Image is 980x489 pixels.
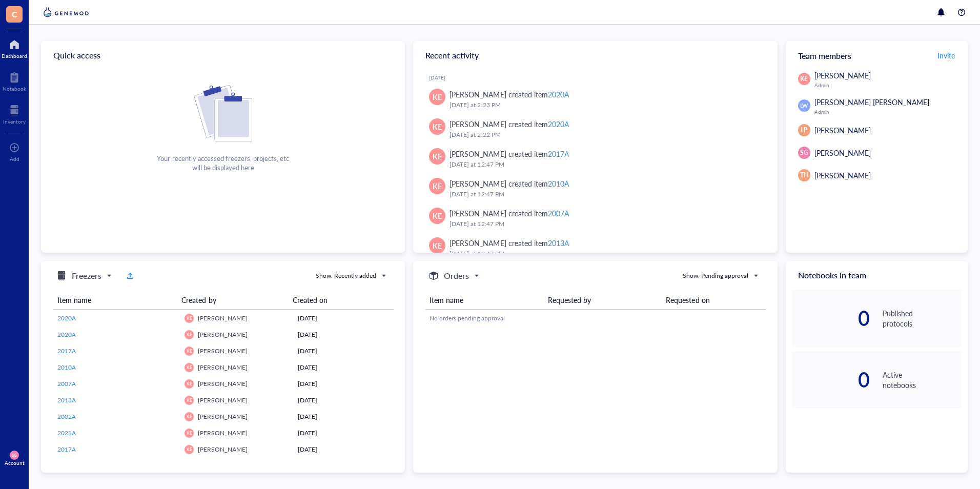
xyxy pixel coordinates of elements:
[198,412,248,421] span: [PERSON_NAME]
[57,445,176,454] a: 2017A
[433,91,442,103] span: KE
[814,109,962,115] div: Admin
[72,270,101,282] h5: Freezers
[433,210,442,221] span: KE
[3,118,26,125] div: Inventory
[421,233,769,263] a: KE[PERSON_NAME] created item2013A[DATE] at 12:47 PM
[814,170,871,180] span: [PERSON_NAME]
[792,310,871,327] div: 0
[57,363,176,372] a: 2010A
[3,102,26,125] a: Inventory
[2,53,27,59] div: Dashboard
[814,97,929,107] span: [PERSON_NAME] [PERSON_NAME]
[800,148,808,157] span: SG
[548,119,569,129] div: 2020A
[57,314,176,323] a: 2020A
[3,86,26,92] div: Notebook
[187,381,192,386] span: KE
[800,74,808,84] span: KE
[10,156,19,162] div: Add
[430,314,762,323] div: No orders pending approval
[298,347,389,356] div: [DATE]
[194,85,252,141] img: Cf+DiIyRRx+BTSbnYhsZzE9to3+AfuhVxcka4spAAAAAElFTkSuQmCC
[298,396,389,405] div: [DATE]
[187,365,192,370] span: KE
[57,314,76,322] span: 2020A
[548,208,569,218] div: 2007A
[57,429,76,437] span: 2021A
[444,270,469,282] h5: Orders
[413,41,777,70] div: Recent activity
[814,70,871,80] span: [PERSON_NAME]
[157,154,289,172] div: Your recently accessed freezers, projects, etc will be displayed here
[57,330,76,339] span: 2020A
[298,429,389,438] div: [DATE]
[198,347,248,355] span: [PERSON_NAME]
[450,159,761,170] div: [DATE] at 12:47 PM
[187,414,192,419] span: KE
[57,379,76,388] span: 2007A
[814,82,962,88] div: Admin
[198,396,248,404] span: [PERSON_NAME]
[683,271,748,280] div: Show: Pending approval
[421,85,769,114] a: KE[PERSON_NAME] created item2020A[DATE] at 2:23 PM
[57,396,76,404] span: 2013A
[421,174,769,203] a: KE[PERSON_NAME] created item2010A[DATE] at 12:47 PM
[57,347,176,356] a: 2017A
[177,291,288,310] th: Created by
[298,330,389,339] div: [DATE]
[937,50,955,60] span: Invite
[2,36,27,59] a: Dashboard
[421,203,769,233] a: KE[PERSON_NAME] created item2007A[DATE] at 12:47 PM
[57,330,176,339] a: 2020A
[12,8,17,21] span: C
[801,126,807,135] span: LP
[57,412,176,421] a: 2002A
[187,349,192,354] span: KE
[289,291,386,310] th: Created on
[814,125,871,135] span: [PERSON_NAME]
[433,151,442,162] span: KE
[792,372,871,388] div: 0
[421,144,769,174] a: KE[PERSON_NAME] created item2017A[DATE] at 12:47 PM
[450,148,568,159] div: [PERSON_NAME] created item
[548,149,569,159] div: 2017A
[187,431,192,436] span: KE
[298,379,389,389] div: [DATE]
[786,261,968,290] div: Notebooks in team
[544,291,662,310] th: Requested by
[316,271,376,280] div: Show: Recently added
[198,429,248,437] span: [PERSON_NAME]
[3,69,26,92] a: Notebook
[450,130,761,140] div: [DATE] at 2:22 PM
[41,6,91,18] img: genemod-logo
[5,460,25,466] div: Account
[883,308,962,329] div: Published protocols
[198,379,248,388] span: [PERSON_NAME]
[800,171,808,180] span: TH
[198,445,248,454] span: [PERSON_NAME]
[12,453,16,457] span: SG
[450,208,568,219] div: [PERSON_NAME] created item
[187,447,192,452] span: KE
[187,316,192,321] span: KE
[662,291,766,310] th: Requested on
[57,396,176,405] a: 2013A
[57,429,176,438] a: 2021A
[57,347,76,355] span: 2017A
[57,363,76,372] span: 2010A
[298,314,389,323] div: [DATE]
[187,398,192,403] span: KE
[450,118,568,130] div: [PERSON_NAME] created item
[425,291,544,310] th: Item name
[53,291,177,310] th: Item name
[429,74,769,80] div: [DATE]
[548,89,569,99] div: 2020A
[433,121,442,132] span: KE
[198,314,248,322] span: [PERSON_NAME]
[57,412,76,421] span: 2002A
[937,47,955,64] button: Invite
[786,41,968,70] div: Team members
[57,445,76,454] span: 2017A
